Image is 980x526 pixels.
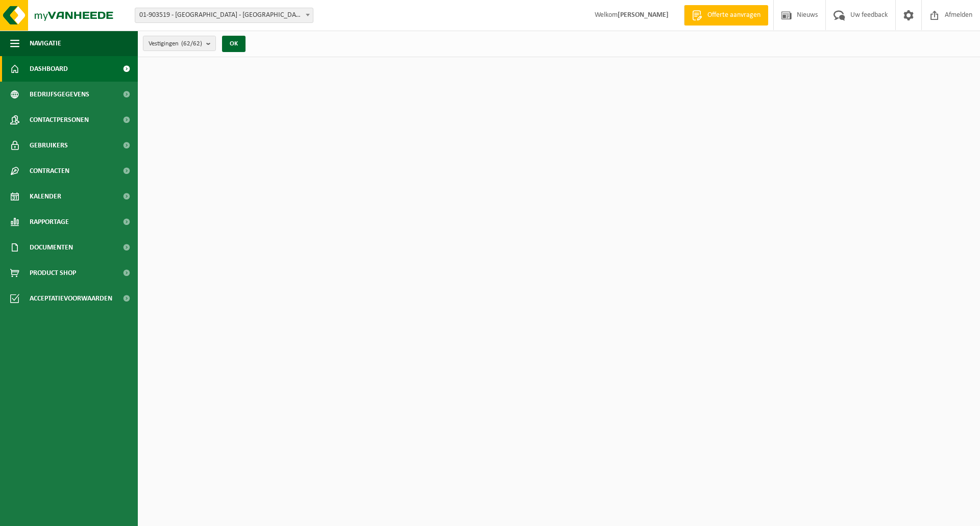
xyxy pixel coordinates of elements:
[618,11,669,19] strong: [PERSON_NAME]
[135,8,313,23] span: 01-903519 - FRIGRO NV - MOORSELE
[149,36,202,52] span: Vestigingen
[684,5,768,26] a: Offerte aanvragen
[30,235,73,260] span: Documenten
[30,158,69,184] span: Contracten
[30,133,68,158] span: Gebruikers
[30,286,112,311] span: Acceptatievoorwaarden
[30,82,89,107] span: Bedrijfsgegevens
[30,56,68,82] span: Dashboard
[222,36,246,52] button: OK
[30,107,89,133] span: Contactpersonen
[30,31,61,56] span: Navigatie
[30,209,69,235] span: Rapportage
[30,260,76,286] span: Product Shop
[143,36,216,51] button: Vestigingen(62/62)
[181,40,202,47] count: (62/62)
[705,10,763,20] span: Offerte aanvragen
[30,184,61,209] span: Kalender
[135,8,313,22] span: 01-903519 - FRIGRO NV - MOORSELE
